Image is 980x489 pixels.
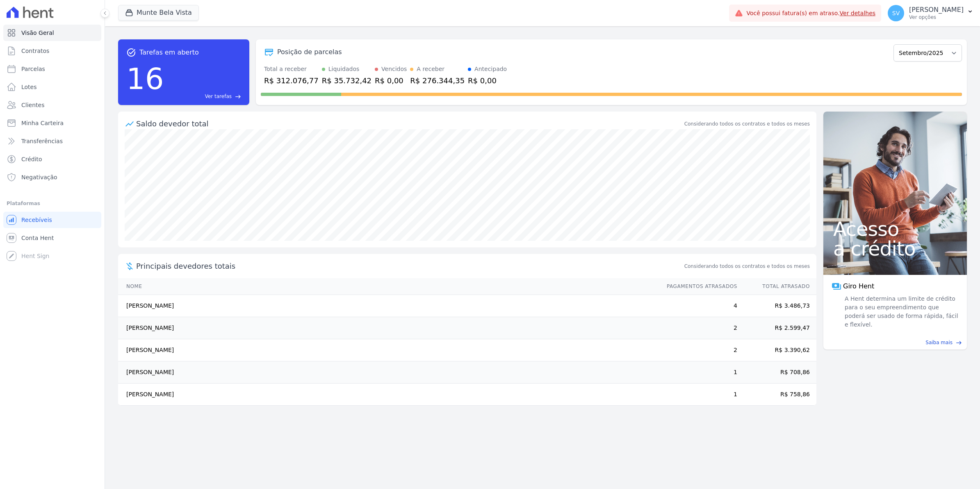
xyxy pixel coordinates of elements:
[738,384,816,406] td: R$ 758,86
[3,97,101,113] a: Clientes
[3,230,101,246] a: Conta Hent
[410,75,465,86] div: R$ 276.344,35
[738,278,816,295] th: Total Atrasado
[277,47,342,57] div: Posição de parcelas
[7,199,98,208] div: Plataformas
[118,361,659,384] td: [PERSON_NAME]
[21,234,54,242] span: Conta Hent
[659,317,738,339] td: 2
[21,101,44,109] span: Clientes
[21,65,45,73] span: Parcelas
[3,115,101,131] a: Minha Carteira
[21,47,49,55] span: Contratos
[235,94,241,100] span: east
[3,61,101,77] a: Parcelas
[328,65,360,73] div: Liquidados
[3,43,101,59] a: Contratos
[833,239,957,258] span: a crédito
[659,295,738,317] td: 4
[264,75,319,86] div: R$ 312.076,77
[21,119,64,127] span: Minha Carteira
[738,339,816,361] td: R$ 3.390,62
[881,2,980,25] button: SV [PERSON_NAME] Ver opções
[3,133,101,149] a: Transferências
[840,10,876,16] a: Ver detalhes
[738,361,816,384] td: R$ 708,86
[118,295,659,317] td: [PERSON_NAME]
[956,340,962,346] span: east
[684,120,810,128] div: Considerando todos os contratos e todos os meses
[684,263,810,270] span: Considerando todos os contratos e todos os meses
[375,75,407,86] div: R$ 0,00
[118,5,199,21] button: Munte Bela Vista
[3,212,101,228] a: Recebíveis
[21,83,37,91] span: Lotes
[738,317,816,339] td: R$ 2.599,47
[21,173,57,181] span: Negativação
[21,216,52,224] span: Recebíveis
[118,278,659,295] th: Nome
[417,65,444,73] div: A receber
[659,361,738,384] td: 1
[659,339,738,361] td: 2
[21,137,63,145] span: Transferências
[738,295,816,317] td: R$ 3.486,73
[136,260,683,272] span: Principais devedores totais
[118,317,659,339] td: [PERSON_NAME]
[139,48,199,57] span: Tarefas em aberto
[167,93,241,100] a: Ver tarefas east
[126,48,136,57] span: task_alt
[659,278,738,295] th: Pagamentos Atrasados
[205,93,232,100] span: Ver tarefas
[264,65,319,73] div: Total a receber
[381,65,407,73] div: Vencidos
[843,281,874,291] span: Giro Hent
[909,6,964,14] p: [PERSON_NAME]
[118,339,659,361] td: [PERSON_NAME]
[474,65,507,73] div: Antecipado
[659,384,738,406] td: 1
[126,57,164,100] div: 16
[828,339,962,346] a: Saiba mais east
[3,151,101,167] a: Crédito
[746,9,875,18] span: Você possui fatura(s) em atraso.
[468,75,507,86] div: R$ 0,00
[322,75,371,86] div: R$ 35.732,42
[833,219,957,239] span: Acesso
[3,79,101,95] a: Lotes
[843,295,959,329] span: A Hent determina um limite de crédito para o seu empreendimento que poderá ser usado de forma ráp...
[21,155,42,163] span: Crédito
[3,25,101,41] a: Visão Geral
[909,14,964,21] p: Ver opções
[892,10,900,16] span: SV
[118,384,659,406] td: [PERSON_NAME]
[925,339,953,346] span: Saiba mais
[21,29,54,37] span: Visão Geral
[136,118,683,129] div: Saldo devedor total
[3,169,101,185] a: Negativação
